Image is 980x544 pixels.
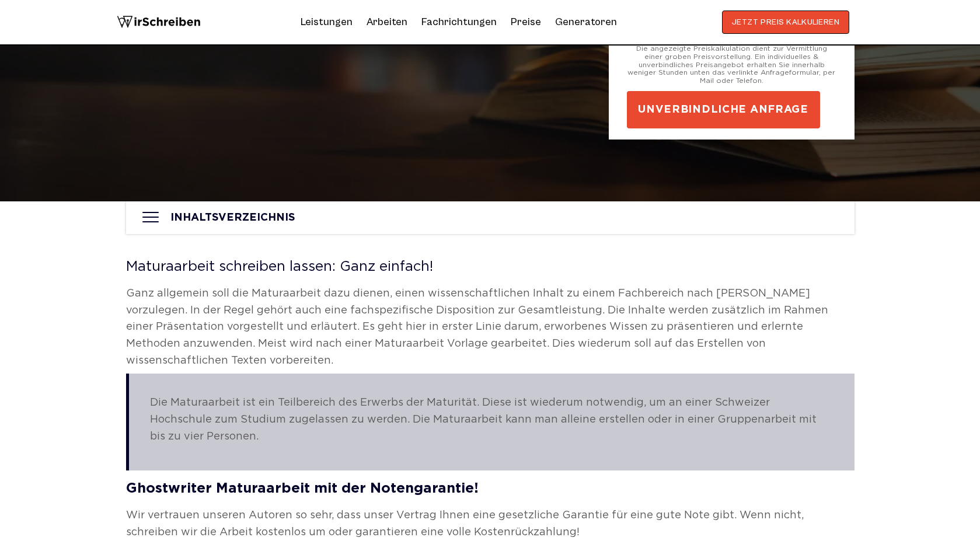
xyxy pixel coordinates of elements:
a: Generatoren [555,13,617,32]
h2: Maturaarbeit schreiben lassen: Ganz einfach! [126,260,855,274]
span: UNVERBINDLICHE ANFRAGE [638,103,808,117]
a: Fachrichtungen [421,13,497,32]
button: JETZT PREIS KALKULIEREN [722,11,850,34]
p: Ganz allgemein soll die Maturaarbeit dazu dienen, einen wissenschaftlichen Inhalt zu einem Fachbe... [126,285,855,369]
a: Preise [511,16,541,28]
strong: Ghostwriter Maturaarbeit mit der Notengarantie! [126,482,479,495]
div: INHALTSVERZEICHNIS [170,212,295,224]
p: Die Maturaarbeit ist ein Teilbereich des Erwerbs der Maturität. Diese ist wiederum notwendig, um ... [150,395,833,445]
img: logo wirschreiben [117,11,201,34]
a: Arbeiten [367,13,407,32]
div: Die angezeigte Preiskalkulation dient zur Vermittlung einer groben Preisvorstellung. Ein individu... [627,45,836,85]
button: UNVERBINDLICHE ANFRAGE [627,91,820,128]
p: Wir vertrauen unseren Autoren so sehr, dass unser Vertrag Ihnen eine gesetzliche Garantie für ein... [126,507,855,541]
a: Leistungen [301,13,353,32]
